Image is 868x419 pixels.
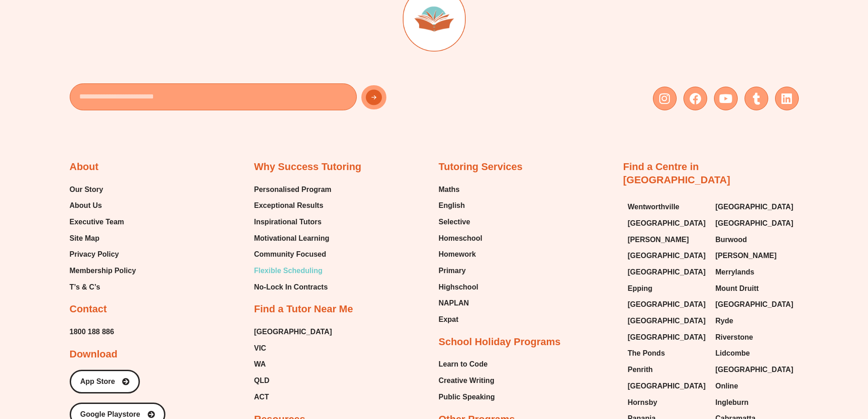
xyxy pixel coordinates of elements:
[439,183,460,197] span: Maths
[254,183,332,197] a: Personalised Program
[70,303,107,316] h2: Contact
[628,314,707,328] a: [GEOGRAPHIC_DATA]
[439,374,495,388] a: Creative Writing
[70,83,430,115] form: New Form
[439,160,523,174] h2: Tutoring Services
[439,199,483,212] a: English
[254,248,332,261] a: Community Focused
[70,215,124,229] span: Executive Team
[715,265,754,279] span: Merrylands
[70,348,118,361] h2: Download
[628,233,707,247] a: [PERSON_NAME]
[628,217,707,230] a: [GEOGRAPHIC_DATA]
[715,282,759,295] span: Mount Druitt
[628,282,707,295] a: Epping
[439,336,561,349] h2: School Holiday Programs
[715,200,793,214] span: [GEOGRAPHIC_DATA]
[715,396,794,409] a: Ingleburn
[715,396,749,409] span: Ingleburn
[715,314,794,328] a: Ryde
[254,264,323,278] span: Flexible Scheduling
[715,298,793,311] span: [GEOGRAPHIC_DATA]
[715,298,794,311] a: [GEOGRAPHIC_DATA]
[628,396,657,409] span: Hornsby
[254,374,270,388] span: QLD
[70,370,140,393] a: App Store
[715,331,753,344] span: Riverstone
[439,313,483,326] a: Expat
[439,357,488,371] span: Learn to Code
[628,249,706,263] span: [GEOGRAPHIC_DATA]
[254,160,362,174] h2: Why Success Tutoring
[70,232,100,245] span: Site Map
[70,215,136,229] a: Executive Team
[70,248,119,261] span: Privacy Policy
[254,215,322,229] span: Inspirational Tutors
[254,390,269,404] span: ACT
[70,280,100,294] span: T’s & C’s
[254,199,332,212] a: Exceptional Results
[715,347,794,360] a: Lidcombe
[628,331,706,344] span: [GEOGRAPHIC_DATA]
[439,313,459,326] span: Expat
[628,249,707,263] a: [GEOGRAPHIC_DATA]
[715,217,793,230] span: [GEOGRAPHIC_DATA]
[715,200,794,214] a: [GEOGRAPHIC_DATA]
[716,316,868,419] iframe: Chat Widget
[628,363,707,377] a: Penrith
[628,282,652,295] span: Epping
[70,183,136,197] a: Our Story
[254,264,332,278] a: Flexible Scheduling
[439,199,465,212] span: English
[254,280,328,294] span: No-Lock In Contracts
[715,249,794,263] a: [PERSON_NAME]
[628,298,706,311] span: [GEOGRAPHIC_DATA]
[628,265,706,279] span: [GEOGRAPHIC_DATA]
[254,232,329,245] span: Motivational Learning
[715,314,733,328] span: Ryde
[628,200,707,214] a: Wentworthville
[628,200,680,214] span: Wentworthville
[439,280,478,294] span: Highschool
[70,325,114,339] a: 1800 188 886
[70,183,103,197] span: Our Story
[254,357,332,371] a: WA
[80,411,140,418] span: Google Playstore
[715,331,794,344] a: Riverstone
[439,248,483,261] a: Homework
[439,374,494,388] span: Creative Writing
[254,374,332,388] a: QLD
[254,341,332,355] a: VIC
[715,282,794,295] a: Mount Druitt
[439,232,483,245] a: Homeschool
[80,378,115,385] span: App Store
[715,379,738,393] span: Online
[254,390,332,404] a: ACT
[628,347,707,360] a: The Ponds
[70,264,136,278] a: Membership Policy
[715,233,794,247] a: Burwood
[439,248,476,261] span: Homework
[715,233,747,247] span: Burwood
[715,249,776,263] span: [PERSON_NAME]
[628,379,707,393] a: [GEOGRAPHIC_DATA]
[254,325,332,339] a: [GEOGRAPHIC_DATA]
[254,280,332,294] a: No-Lock In Contracts
[439,215,483,229] a: Selective
[628,363,653,377] span: Penrith
[254,341,267,355] span: VIC
[439,296,469,310] span: NAPLAN
[628,347,665,360] span: The Ponds
[628,265,707,279] a: [GEOGRAPHIC_DATA]
[715,347,750,360] span: Lidcombe
[439,280,483,294] a: Highschool
[439,183,483,197] a: Maths
[439,264,483,278] a: Primary
[628,233,689,247] span: [PERSON_NAME]
[70,280,136,294] a: T’s & C’s
[715,363,794,377] a: [GEOGRAPHIC_DATA]
[70,199,102,212] span: About Us
[439,264,466,278] span: Primary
